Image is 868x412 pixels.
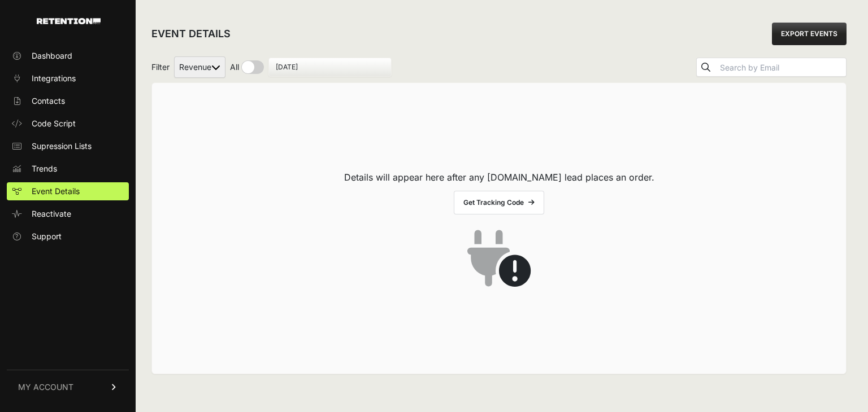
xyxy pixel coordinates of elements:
a: EXPORT EVENTS [772,23,847,45]
a: Dashboard [7,47,129,65]
span: Supression Lists [32,141,92,152]
a: MY ACCOUNT [7,370,129,404]
span: MY ACCOUNT [18,382,73,393]
span: Code Script [32,118,76,129]
img: Retention.com [37,18,101,24]
span: Support [32,231,62,242]
span: Contacts [32,95,65,107]
p: Details will appear here after any [DOMAIN_NAME] lead places an order. [344,170,654,184]
span: Event Details [32,186,80,197]
span: Reactivate [32,208,71,220]
span: Trends [32,163,57,174]
h2: EVENT DETAILS [151,26,231,42]
a: Support [7,227,129,246]
a: Supression Lists [7,137,129,155]
span: Integrations [32,73,76,84]
select: Filter [174,56,225,78]
span: Filter [151,62,170,73]
a: Integrations [7,69,129,87]
a: Trends [7,160,129,178]
a: Contacts [7,92,129,110]
span: Dashboard [32,50,72,62]
a: Get Tracking Code [454,191,544,214]
a: Reactivate [7,205,129,223]
a: Code Script [7,115,129,133]
a: Event Details [7,182,129,200]
input: Search by Email [718,60,846,76]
